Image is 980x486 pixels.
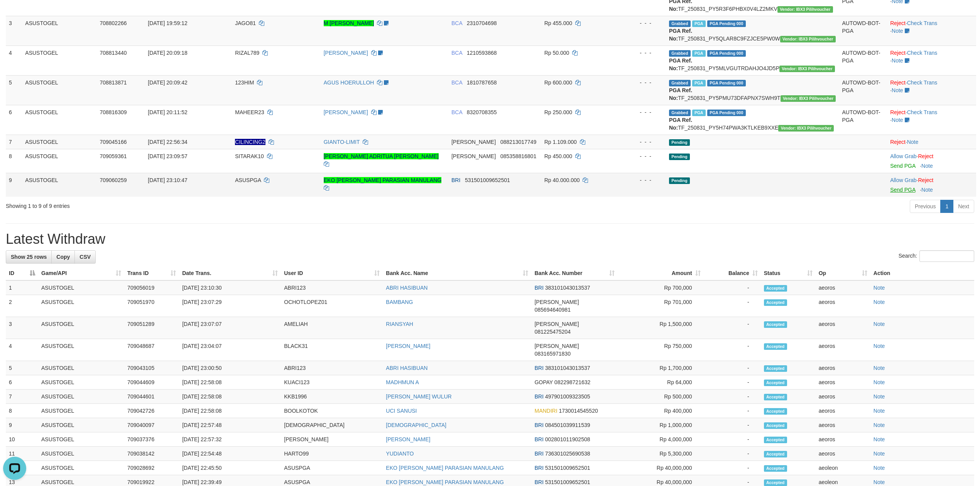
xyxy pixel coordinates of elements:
[816,280,870,295] td: aeoros
[100,153,127,159] span: 709059361
[386,379,419,385] a: MADHMUN A
[874,343,885,349] a: Note
[890,139,906,145] a: Reject
[669,117,692,131] b: PGA Ref. No:
[148,139,187,145] span: [DATE] 22:56:34
[148,20,187,26] span: [DATE] 19:59:12
[692,110,706,116] span: Marked by aeotriv
[22,16,96,46] td: ASUSTOGEL
[386,465,504,471] a: EKO [PERSON_NAME] PARASIAN MANULANG
[669,28,692,42] b: PGA Ref. No:
[890,153,918,159] span: ·
[386,408,417,414] a: UCI SANUSI
[704,432,761,447] td: -
[704,317,761,339] td: -
[618,361,704,375] td: Rp 1,700,000
[764,321,787,328] span: Accepted
[451,177,460,183] span: BRI
[281,375,383,390] td: KUACI123
[874,436,885,442] a: Note
[179,390,281,404] td: [DATE] 22:58:08
[100,20,127,26] span: 708802266
[100,177,127,183] span: 709060259
[386,436,430,442] a: [PERSON_NAME]
[545,365,590,371] span: Copy 383101043013537 to clipboard
[707,50,746,57] span: PGA Pending
[534,329,570,335] span: Copy 081225475204 to clipboard
[6,339,38,361] td: 4
[386,321,413,327] a: RIANSYAH
[38,404,124,418] td: ASUSTOGEL
[874,321,885,327] a: Note
[919,250,974,262] input: Search:
[907,109,938,115] a: Check Trans
[692,20,706,27] span: Marked by aeotriv
[554,379,590,385] span: Copy 082298721632 to clipboard
[124,295,179,317] td: 709051970
[22,173,96,197] td: ASUSTOGEL
[704,418,761,432] td: -
[692,80,706,86] span: Marked by aeotriv
[38,339,124,361] td: ASUSTOGEL
[921,187,933,193] a: Note
[179,418,281,432] td: [DATE] 22:57:48
[467,20,497,26] span: Copy 2310704698 to clipboard
[892,57,903,64] a: Note
[953,200,974,213] a: Next
[764,365,787,372] span: Accepted
[179,295,281,317] td: [DATE] 23:07:29
[707,80,746,86] span: PGA Pending
[124,280,179,295] td: 709056019
[899,250,974,262] label: Search:
[874,451,885,457] a: Note
[704,361,761,375] td: -
[22,105,96,135] td: ASUSTOGEL
[544,177,580,183] span: Rp 40.000.000
[6,317,38,339] td: 3
[874,365,885,371] a: Note
[179,280,281,295] td: [DATE] 23:10:30
[669,80,691,86] span: Grabbed
[100,139,127,145] span: 709045166
[874,379,885,385] a: Note
[669,139,690,146] span: Pending
[534,321,579,327] span: [PERSON_NAME]
[281,418,383,432] td: [DEMOGRAPHIC_DATA]
[761,266,816,280] th: Status: activate to sort column ascending
[235,139,265,145] span: Nama rekening ada tanda titik/strip, harap diedit
[764,285,787,292] span: Accepted
[324,79,374,86] a: AGUS HOERULLOH
[669,20,691,27] span: Grabbed
[100,79,127,86] span: 708813871
[890,153,916,159] a: Allow Grab
[707,110,746,116] span: PGA Pending
[324,153,439,159] a: [PERSON_NAME] ADRITUA [PERSON_NAME]
[618,266,704,280] th: Amount: activate to sort column ascending
[839,46,887,75] td: AUTOWD-BOT-PGA
[281,339,383,361] td: BLACK31
[669,154,690,160] span: Pending
[6,105,22,135] td: 6
[544,50,569,56] span: Rp 50.000
[6,149,22,173] td: 8
[467,109,497,115] span: Copy 8320708355 to clipboard
[148,79,187,86] span: [DATE] 20:09:42
[534,393,543,400] span: BRI
[874,408,885,414] a: Note
[816,361,870,375] td: aeoros
[910,200,941,213] a: Previous
[451,153,496,159] span: [PERSON_NAME]
[887,75,976,105] td: · ·
[544,20,572,26] span: Rp 455.000
[874,285,885,291] a: Note
[531,266,617,280] th: Bank Acc. Number: activate to sort column ascending
[383,266,531,280] th: Bank Acc. Name: activate to sort column ascending
[907,79,938,86] a: Check Trans
[100,50,127,56] span: 708813440
[666,75,839,105] td: TF_250831_PY5PMU73DFAPNX7SWH9T
[6,390,38,404] td: 7
[6,266,38,280] th: ID: activate to sort column descending
[666,105,839,135] td: TF_250831_PY5H74PWA3KTLKEB9XXE
[451,109,462,115] span: BCA
[618,295,704,317] td: Rp 701,000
